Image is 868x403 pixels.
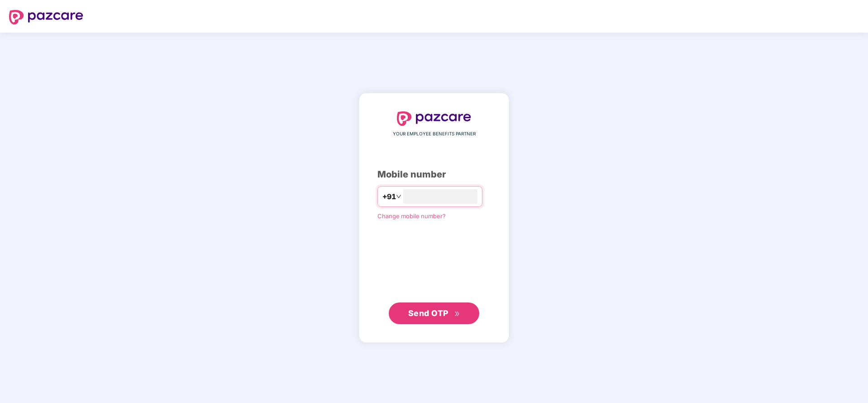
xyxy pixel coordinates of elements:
[377,212,446,220] a: Change mobile number?
[454,311,460,317] span: double-right
[9,10,83,24] img: logo
[389,302,479,324] button: Send OTPdouble-right
[397,111,471,126] img: logo
[393,130,476,138] span: YOUR EMPLOYEE BENEFITS PARTNER
[396,194,401,199] span: down
[377,168,491,182] div: Mobile number
[382,191,396,202] span: +91
[408,308,448,318] span: Send OTP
